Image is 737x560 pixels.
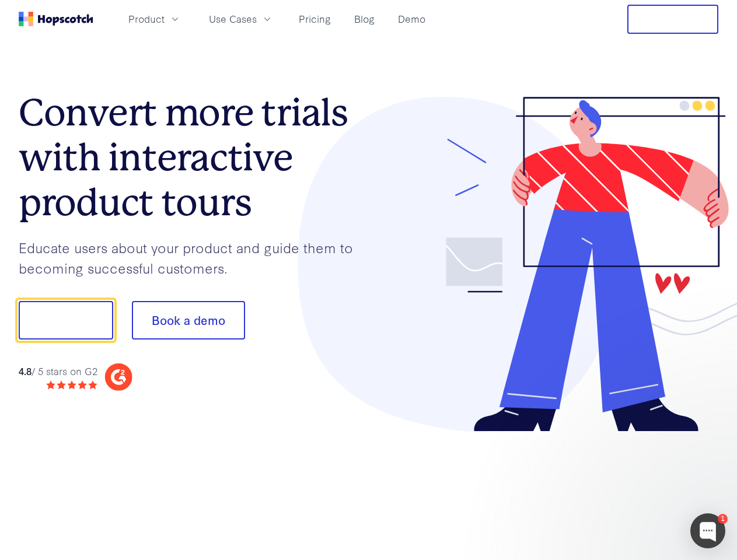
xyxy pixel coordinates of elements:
span: Product [128,12,165,26]
button: Book a demo [132,301,245,339]
button: Free Trial [627,5,718,34]
div: / 5 stars on G2 [19,364,97,379]
a: Demo [393,9,430,29]
a: Blog [350,9,379,29]
div: 1 [718,514,728,524]
strong: 4.8 [19,364,32,377]
span: Use Cases [209,12,257,26]
a: Pricing [294,9,336,29]
button: Use Cases [202,9,280,29]
p: Educate users about your product and guide them to becoming successful customers. [19,237,369,278]
button: Show me! [19,301,113,339]
h1: Convert more trials with interactive product tours [19,90,369,225]
button: Product [121,9,188,29]
a: Home [19,12,93,26]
